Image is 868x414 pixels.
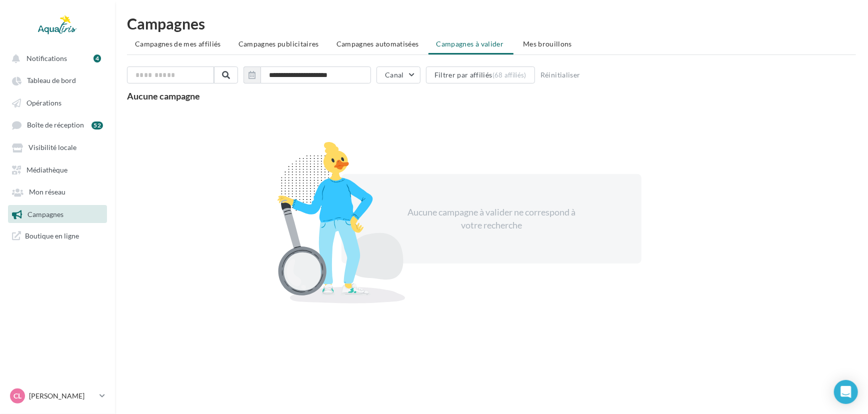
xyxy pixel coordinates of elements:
[29,188,65,196] span: Mon réseau
[6,93,109,111] a: Opérations
[127,90,200,101] span: Aucune campagne
[26,165,67,174] span: Médiathèque
[13,391,21,401] span: CL
[336,39,419,48] span: Campagnes automatisées
[492,71,526,79] div: (68 affiliés)
[6,71,109,89] a: Tableau de bord
[29,391,95,401] p: [PERSON_NAME]
[127,16,856,31] h1: Campagnes
[27,121,84,129] span: Boîte de réception
[6,182,109,200] a: Mon réseau
[238,39,319,48] span: Campagnes publicitaires
[376,66,420,83] button: Canal
[27,76,76,85] span: Tableau de bord
[93,54,101,62] div: 4
[523,39,572,48] span: Mes brouillons
[26,98,61,107] span: Opérations
[135,39,221,48] span: Campagnes de mes affiliés
[405,206,577,231] div: Aucune campagne à valider ne correspond à votre recherche
[6,160,109,178] a: Médiathèque
[27,210,63,218] span: Campagnes
[6,227,109,244] a: Boutique en ligne
[426,66,535,83] button: Filtrer par affiliés(68 affiliés)
[834,380,858,404] div: Open Intercom Messenger
[91,121,103,129] div: 52
[6,138,109,156] a: Visibilité locale
[536,69,584,81] button: Réinitialiser
[6,115,109,134] a: Boîte de réception 52
[26,54,67,62] span: Notifications
[28,143,76,152] span: Visibilité locale
[6,205,109,223] a: Campagnes
[6,49,105,67] button: Notifications 4
[25,231,79,240] span: Boutique en ligne
[8,386,107,405] a: CL [PERSON_NAME]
